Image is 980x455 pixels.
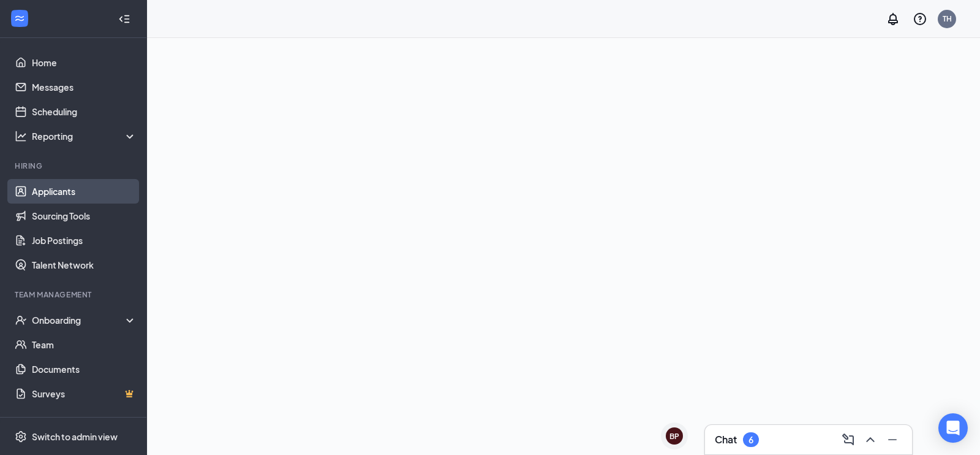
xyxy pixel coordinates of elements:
div: Open Intercom Messenger [938,413,968,443]
svg: QuestionInfo [913,12,927,26]
div: BP [669,431,679,442]
svg: Minimize [885,432,900,447]
div: Hiring [15,161,134,171]
a: Documents [32,357,137,381]
div: TH [943,13,952,24]
a: Home [32,50,137,75]
svg: Settings [15,430,27,443]
svg: ChevronUp [863,432,878,447]
svg: Analysis [15,130,27,142]
svg: Notifications [886,12,900,26]
a: Scheduling [32,99,137,124]
a: Applicants [32,179,137,204]
svg: ComposeMessage [841,432,856,447]
a: Talent Network [32,253,137,277]
div: 6 [748,435,753,445]
div: Onboarding [32,314,126,326]
svg: UserCheck [15,314,27,326]
button: Minimize [883,430,902,449]
svg: Collapse [118,13,130,25]
a: SurveysCrown [32,381,137,406]
div: Reporting [32,130,137,142]
a: Team [32,332,137,357]
div: Switch to admin view [32,430,118,443]
a: Sourcing Tools [32,204,137,228]
a: Messages [32,75,137,99]
h3: Chat [715,433,737,446]
button: ComposeMessage [839,430,858,449]
a: Job Postings [32,228,137,253]
div: Team Management [15,289,134,300]
svg: WorkstreamLogo [13,12,26,25]
button: ChevronUp [861,430,880,449]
